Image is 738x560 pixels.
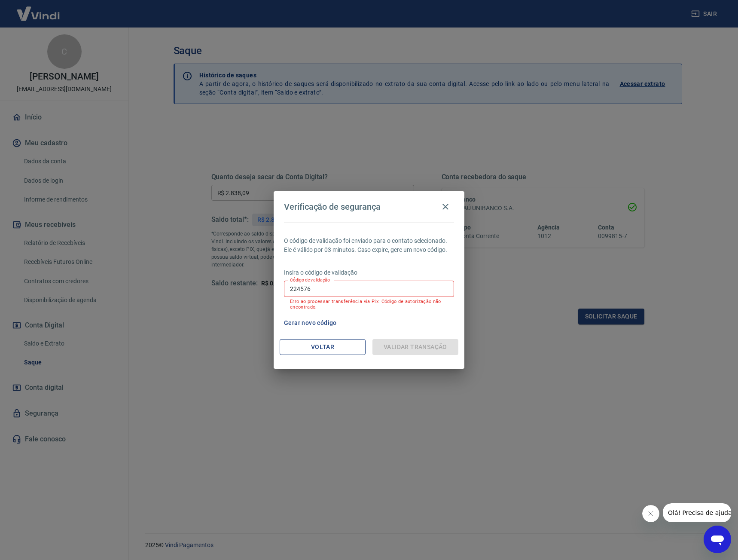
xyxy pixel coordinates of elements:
h4: Verificação de segurança [284,202,381,212]
iframe: Botão para abrir a janela de mensagens [704,526,731,553]
iframe: Mensagem da empresa [663,503,731,522]
p: Erro ao processar transferência via Pix: Código de autorização não encontrado. [290,299,448,310]
span: Olá! Precisa de ajuda? [5,6,72,13]
button: Voltar [280,339,366,355]
label: Código de validação [290,277,330,283]
p: Insira o código de validação [284,268,454,277]
button: Gerar novo código [281,315,340,331]
iframe: Fechar mensagem [642,505,659,522]
p: O código de validação foi enviado para o contato selecionado. Ele é válido por 03 minutos. Caso e... [284,236,454,254]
